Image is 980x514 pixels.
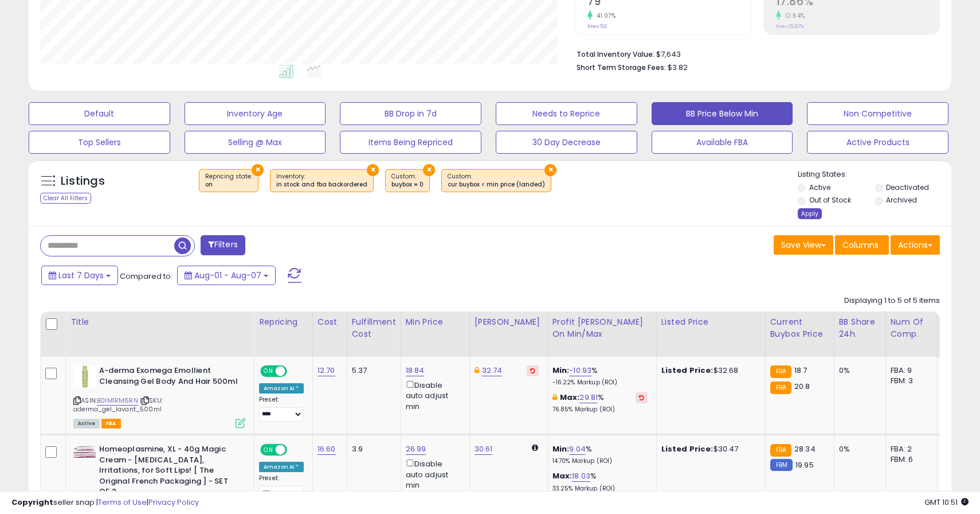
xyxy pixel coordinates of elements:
[73,444,96,460] img: 41NQYV2ttHL._SL40_.jpg
[891,376,928,386] div: FBM: 3
[340,102,481,125] button: BB Drop in 7d
[795,460,814,470] span: 19.95
[98,497,147,508] a: Terms of Use
[552,406,648,414] p: 76.85% Markup (ROI)
[661,365,756,376] div: $32.68
[73,365,96,388] img: 31VQeyydu7L._SL40_.jpg
[807,131,948,154] button: Active Products
[475,443,493,455] a: 30.61
[552,392,648,414] div: %
[391,181,424,189] div: buybox = 0
[794,365,807,376] span: 18.7
[29,131,170,154] button: Top Sellers
[406,379,461,412] div: Disable auto adjust min
[11,497,53,508] strong: Copyright
[73,419,100,429] span: All listings currently available for purchase on Amazon
[776,23,804,30] small: Prev: 15.87%
[261,445,276,455] span: ON
[406,457,461,490] div: Disable auto adjust min
[252,164,264,176] button: ×
[891,444,928,454] div: FBA: 2
[259,383,304,394] div: Amazon AI *
[794,381,810,392] span: 20.8
[809,182,830,192] label: Active
[205,181,252,189] div: on
[317,365,335,376] a: 12.70
[661,444,756,454] div: $30.47
[73,396,163,413] span: | SKU: aderma_gel_lavant_500ml
[285,367,304,376] span: OFF
[276,181,367,189] div: in stock and fba backordered
[448,172,545,189] span: Custom:
[547,311,656,357] th: The percentage added to the cost of goods (COGS) that forms the calculator for Min & Max prices.
[61,173,105,189] h5: Listings
[552,316,652,340] div: Profit [PERSON_NAME] on Min/Max
[924,497,969,508] span: 2025-08-15 10:51 GMT
[276,172,367,189] span: Inventory :
[352,316,396,340] div: Fulfillment Cost
[99,444,238,500] b: Homeoplasmine, XL - 40g Magic Cream - [MEDICAL_DATA], Irritations, for Soft Lips! [ The Original ...
[579,392,598,403] a: 29.81
[552,365,648,387] div: %
[496,131,637,154] button: 30 Day Decrease
[835,235,889,255] button: Columns
[185,102,326,125] button: Inventory Age
[120,271,173,282] span: Compared to:
[496,102,637,125] button: Needs to Reprice
[770,444,791,457] small: FBA
[661,316,761,328] div: Listed Price
[569,365,591,376] a: -10.93
[770,459,793,471] small: FBM
[58,270,104,281] span: Last 7 Days
[668,62,688,73] span: $3.82
[577,63,666,72] b: Short Term Storage Fees:
[809,195,851,205] label: Out of Stock
[101,419,121,429] span: FBA
[807,102,948,125] button: Non Competitive
[352,444,392,454] div: 3.9
[569,443,586,455] a: 9.04
[891,365,928,376] div: FBA: 9
[340,131,481,154] button: Items Being Repriced
[29,102,170,125] button: Default
[781,11,805,20] small: 12.54%
[652,102,793,125] button: BB Price Below Min
[259,316,308,328] div: Repricing
[482,365,503,376] a: 32.74
[842,239,879,251] span: Columns
[587,23,607,30] small: Prev: 56
[798,208,822,219] div: Apply
[148,497,199,508] a: Privacy Policy
[367,164,379,176] button: ×
[891,235,940,255] button: Actions
[593,11,616,20] small: 41.07%
[552,365,570,376] b: Min:
[406,443,426,455] a: 26.99
[770,365,791,378] small: FBA
[577,49,654,59] b: Total Inventory Value:
[844,295,940,306] div: Displaying 1 to 5 of 5 items
[839,444,877,454] div: 0%
[661,443,714,454] b: Listed Price:
[261,367,276,376] span: ON
[99,365,238,390] b: A-derma Exomega Emollient Cleansing Gel Body And Hair 500ml
[798,169,951,180] p: Listing States:
[839,365,877,376] div: 0%
[205,172,252,189] span: Repricing state :
[185,131,326,154] button: Selling @ Max
[317,443,336,455] a: 16.60
[41,266,118,285] button: Last 7 Days
[552,379,648,387] p: -16.22% Markup (ROI)
[552,444,648,465] div: %
[352,365,392,376] div: 5.37
[552,471,648,492] div: %
[70,316,249,328] div: Title
[544,164,556,176] button: ×
[794,443,816,454] span: 28.34
[770,316,829,340] div: Current Buybox Price
[839,316,881,340] div: BB Share 24h.
[97,396,138,406] a: B01M1RM6RN
[577,46,931,60] li: $7,643
[259,462,304,472] div: Amazon AI *
[886,195,917,205] label: Archived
